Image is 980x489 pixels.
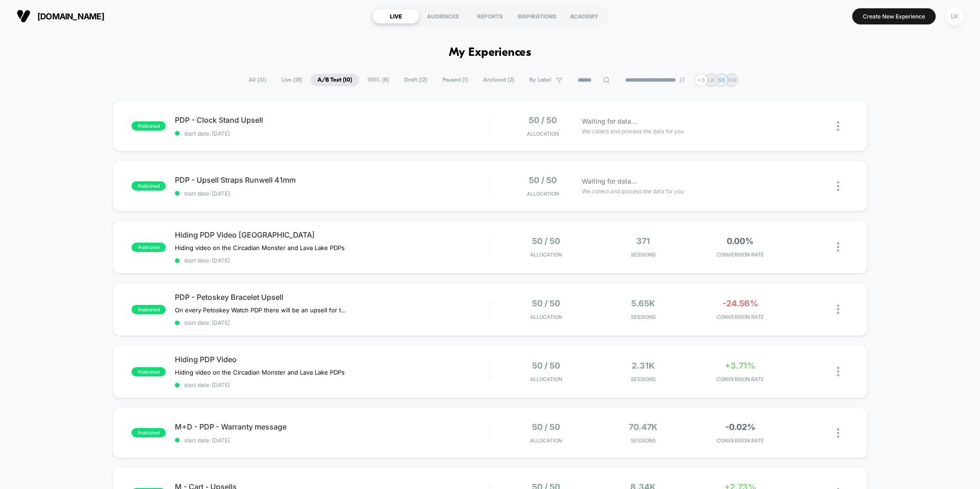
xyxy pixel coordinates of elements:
[436,74,475,86] span: Paused ( 1 )
[582,176,637,186] span: Waiting for data...
[175,130,490,137] span: start date: [DATE]
[725,422,755,432] span: -0.02%
[530,376,562,382] span: Allocation
[945,7,963,25] div: LK
[532,422,560,432] span: 50 / 50
[837,242,839,252] img: close
[37,12,104,21] span: [DOMAIN_NAME]
[311,74,359,86] span: A/B Test ( 10 )
[631,298,655,308] span: 5.65k
[175,422,490,431] span: M+D - PDP - Warranty message
[131,428,166,437] span: published
[175,244,345,251] span: Hiding video on the Circadian Monster and Lava Lake PDPs
[837,121,839,131] img: close
[175,369,345,376] span: Hiding video on the Circadian Monster and Lava Lake PDPs
[852,8,936,24] button: Create New Experience
[397,74,434,86] span: Draft ( 12 )
[449,46,532,60] h1: My Experiences
[597,251,689,258] span: Sessions
[679,77,685,83] img: end
[943,7,966,26] button: LK
[175,115,490,125] span: PDP - Clock Stand Upsell
[175,190,490,197] span: start date: [DATE]
[529,77,551,83] span: By Label
[527,131,559,137] span: Allocation
[514,9,561,24] div: INSPIRATIONS
[629,422,657,432] span: 70.47k
[530,437,562,444] span: Allocation
[175,306,346,314] span: On every Petoskey Watch PDP there will be an upsell for the 4mm Petoskey Bracelet, based on data ...
[837,367,839,376] img: close
[530,251,562,258] span: Allocation
[131,305,166,314] span: published
[727,236,753,246] span: 0.00%
[632,361,655,370] span: 2.31k
[725,361,755,370] span: +3.71%
[532,298,560,308] span: 50 / 50
[242,74,273,86] span: All ( 31 )
[530,314,562,320] span: Allocation
[694,314,787,320] span: CONVERSION RATE
[131,181,166,191] span: published
[175,355,490,364] span: Hiding PDP Video
[175,437,490,444] span: start date: [DATE]
[529,175,557,185] span: 50 / 50
[597,314,689,320] span: Sessions
[529,115,557,125] span: 50 / 50
[597,437,689,444] span: Sessions
[175,382,490,388] span: start date: [DATE]
[597,376,689,382] span: Sessions
[694,73,708,87] div: + 3
[175,292,490,302] span: PDP - Petoskey Bracelet Upsell
[175,175,490,185] span: PDP - Upsell Straps Runwell 41mm
[582,187,684,196] span: We collect and process the data for you
[694,251,787,258] span: CONVERSION RATE
[17,9,30,23] img: Visually logo
[360,74,396,86] span: 100% ( 8 )
[131,367,166,376] span: published
[175,257,490,264] span: start date: [DATE]
[561,9,608,24] div: ACADEMY
[837,428,839,438] img: close
[694,376,787,382] span: CONVERSION RATE
[175,319,490,326] span: start date: [DATE]
[131,121,166,131] span: published
[532,236,560,246] span: 50 / 50
[419,9,466,24] div: AUDIENCES
[837,304,839,314] img: close
[708,77,715,83] p: LK
[718,77,725,83] p: SK
[723,298,758,308] span: -24.56%
[837,181,839,191] img: close
[527,191,559,197] span: Allocation
[636,236,650,246] span: 371
[14,9,107,24] button: [DOMAIN_NAME]
[694,437,787,444] span: CONVERSION RATE
[372,9,419,24] div: LIVE
[131,243,166,252] span: published
[175,230,490,239] span: Hiding PDP Video [GEOGRAPHIC_DATA]
[476,74,521,86] span: Archived ( 2 )
[582,116,637,126] span: Waiting for data...
[532,361,560,370] span: 50 / 50
[275,74,309,86] span: Live ( 18 )
[466,9,514,24] div: REPORTS
[582,127,684,136] span: We collect and process the data for you
[727,77,736,83] p: KW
